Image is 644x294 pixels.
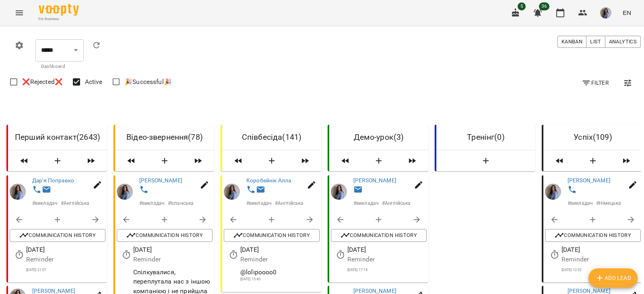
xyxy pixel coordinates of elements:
a: [PERSON_NAME] [353,177,396,184]
h6: Успіх ( 109 ) [550,131,636,143]
span: ❌Rejected❌ [22,77,63,87]
button: Communication History [117,229,213,242]
button: Communication History [10,229,105,242]
span: Move leads from the column [78,153,104,168]
a: Дар'я Поправко [32,177,74,184]
h6: Тренінг ( 0 ) [443,131,529,143]
span: Communication History [228,231,316,240]
p: Reminder [240,255,320,264]
span: Move leads from the column [547,153,572,168]
p: [DATE] 21:07 [26,267,105,273]
button: Communication History [224,229,320,242]
span: Active [85,77,103,87]
span: Communication History [14,231,101,240]
span: EN [623,8,631,17]
button: Kanban [557,36,586,48]
p: # викладач [32,200,58,207]
p: [DATE] [561,245,641,255]
button: Communication History [331,229,427,242]
img: Мірошник Анна [224,184,240,200]
button: Add Lead [576,153,610,168]
button: Add Lead [361,153,396,168]
button: Add Lead [147,153,182,168]
h6: Перший контакт ( 2643 ) [14,131,101,143]
span: 🎉Successful🎉 [124,77,172,87]
p: # викладач [353,200,379,207]
p: [DATE] [133,245,213,255]
img: Voopty Logo [39,4,79,16]
a: [PERSON_NAME] [568,288,611,294]
span: Add Lead [595,273,631,283]
span: 5 [518,2,526,10]
img: Мірошник Анна [331,184,347,200]
span: Move leads from the column [399,153,425,168]
button: Menu [10,3,29,22]
span: Communication History [335,231,423,240]
p: # Англійська [61,200,89,207]
p: Dashboard [41,63,78,71]
button: Add Lead [40,153,75,168]
span: List [590,37,601,46]
img: 1dedfd4fe4c1a82c07b60db452eca2dc.JPG [600,7,611,18]
a: [PERSON_NAME] [568,177,611,184]
p: Reminder [26,255,105,264]
span: Filter [582,78,609,88]
span: 36 [539,2,549,10]
p: Reminder [561,255,641,264]
button: Filter [578,76,612,90]
h6: Демо-урок ( 3 ) [336,131,422,143]
span: Move leads from the column [225,153,251,168]
button: EN [619,5,634,20]
span: Communication History [121,231,208,240]
p: # Німецька [596,200,621,207]
button: Add Lead [440,153,532,168]
p: # Англійська [382,200,411,207]
img: Мірошник Анна [117,184,133,200]
button: Analytics [605,36,641,48]
p: # Англійська [275,200,303,207]
span: For Business [39,16,79,22]
button: Add Lead [588,268,638,288]
h6: Відео-звернення ( 78 ) [122,131,208,143]
h6: Співбесіда ( 141 ) [229,131,315,143]
span: Analytics [609,37,637,46]
span: Move leads from the column [118,153,144,168]
span: Move leads from the column [292,153,318,168]
button: Communication History [545,229,641,242]
p: # викладач [568,200,593,207]
a: [PERSON_NAME] [353,288,396,294]
p: [DATE] [347,245,427,255]
span: Move leads from the column [185,153,211,168]
a: [PERSON_NAME] [32,288,75,294]
button: Add Lead [254,153,289,168]
p: @lolipoooo0 [240,267,320,277]
span: Communication History [549,231,637,240]
p: [DATE] 15:40 [240,277,320,282]
img: Мірошник Анна [10,184,26,200]
span: Kanban [561,37,582,46]
button: List [586,36,605,48]
img: Мірошник Анна [545,184,561,200]
p: [DATE] [240,245,320,255]
a: Коробейнік Алла [246,177,291,184]
span: Move leads from the column [613,153,639,168]
p: # Іспанська [168,200,194,207]
p: [DATE] 17:14 [347,267,427,273]
span: Move leads from the column [11,153,37,168]
p: # викладач [246,200,272,207]
p: Reminder [347,255,427,264]
p: Reminder [133,255,213,264]
p: [DATE] [26,245,105,255]
a: [PERSON_NAME] [139,177,182,184]
p: # викладач [139,200,165,207]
